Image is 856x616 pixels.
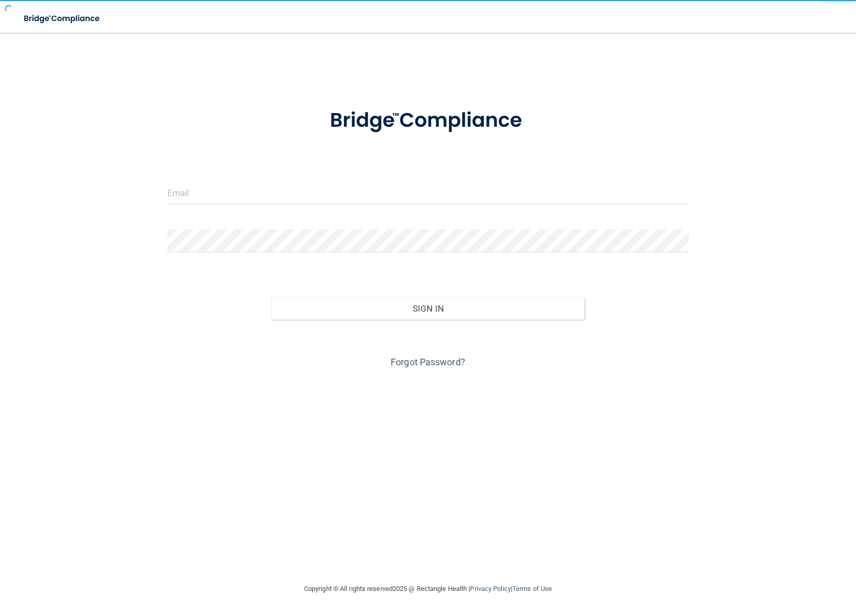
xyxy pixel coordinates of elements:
[512,585,552,592] a: Terms of Use
[241,573,615,605] div: Copyright © All rights reserved 2025 @ Rectangle Health | |
[15,8,110,29] img: bridge_compliance_login_screen.278c3ca4.svg
[167,181,689,204] input: Email
[391,357,465,367] a: Forgot Password?
[271,297,584,320] button: Sign In
[470,585,510,592] a: Privacy Policy
[309,94,547,147] img: bridge_compliance_login_screen.278c3ca4.svg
